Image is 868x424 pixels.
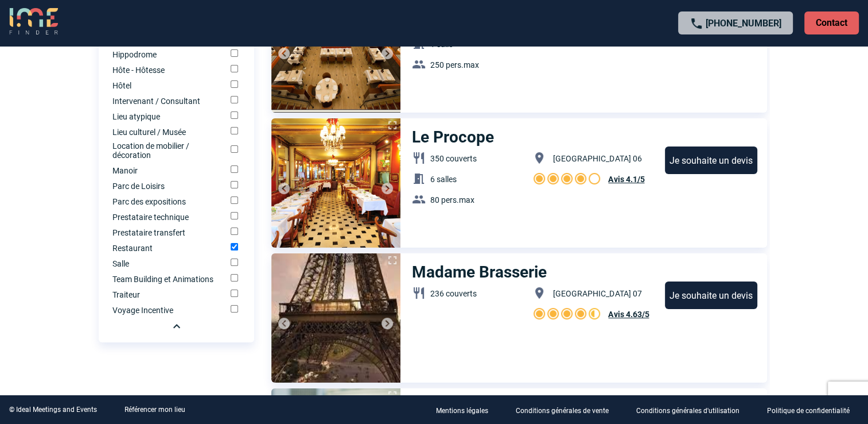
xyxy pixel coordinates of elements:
[112,244,215,253] label: Restaurant
[804,11,859,34] p: Contact
[430,60,479,70] span: 250 pers.max
[112,128,215,137] label: Lieu culturel / Musée
[430,289,477,298] span: 236 couverts
[112,275,215,284] label: Team Building et Animations
[608,175,644,184] span: Avis 4.1/5
[112,166,215,175] label: Manoir
[507,404,627,415] a: Conditions générales de vente
[412,192,426,206] img: baseline_group_white_24dp-b.png
[532,286,546,300] img: baseline_location_on_white_24dp-b.png
[430,175,457,184] span: 6 salles
[112,197,215,206] label: Parc des expositions
[412,57,426,71] img: baseline_group_white_24dp-b.png
[516,407,609,415] p: Conditions générales de vente
[9,406,97,414] div: © Ideal Meetings and Events
[690,17,703,30] img: call-24-px.png
[767,407,850,415] p: Politique de confidentialité
[112,65,215,75] label: Hôte - Hôtesse
[412,151,426,165] img: baseline_restaurant_white_24dp-b.png
[627,404,758,415] a: Conditions générales d'utilisation
[112,290,215,299] label: Traiteur
[608,310,649,319] span: Avis 4.63/5
[758,404,868,415] a: Politique de confidentialité
[706,18,781,29] a: [PHONE_NUMBER]
[112,97,215,106] label: Intervenant / Consultant
[430,40,453,49] span: 1 salle
[412,263,550,282] h3: Madame Brasserie
[636,407,739,415] p: Conditions générales d'utilisation
[665,147,757,174] div: Je souhaite un devis
[665,282,757,309] div: Je souhaite un devis
[112,228,215,237] label: Prestataire transfert
[112,112,215,121] label: Lieu atypique
[112,182,215,191] label: Parc de Loisirs
[412,172,426,186] img: baseline_meeting_room_white_24dp-b.png
[112,50,215,59] label: Hippodrome
[553,289,641,298] span: [GEOGRAPHIC_DATA] 07
[112,81,215,90] label: Hôtel
[412,286,426,300] img: baseline_restaurant_white_24dp-b.png
[430,195,474,205] span: 80 pers.max
[436,407,488,415] p: Mentions légales
[271,253,400,383] img: 2.jpg
[124,406,185,414] a: Référencer mon lieu
[532,151,546,165] img: baseline_location_on_white_24dp-b.png
[112,306,215,315] label: Voyage Incentive
[430,154,477,163] span: 350 couverts
[112,259,215,268] label: Salle
[553,154,641,163] span: [GEOGRAPHIC_DATA] 06
[271,118,400,248] img: 1.jpg
[112,141,215,160] label: Location de mobilier / décoration
[112,213,215,222] label: Prestataire technique
[427,404,507,415] a: Mentions légales
[412,128,500,147] h3: Le Procope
